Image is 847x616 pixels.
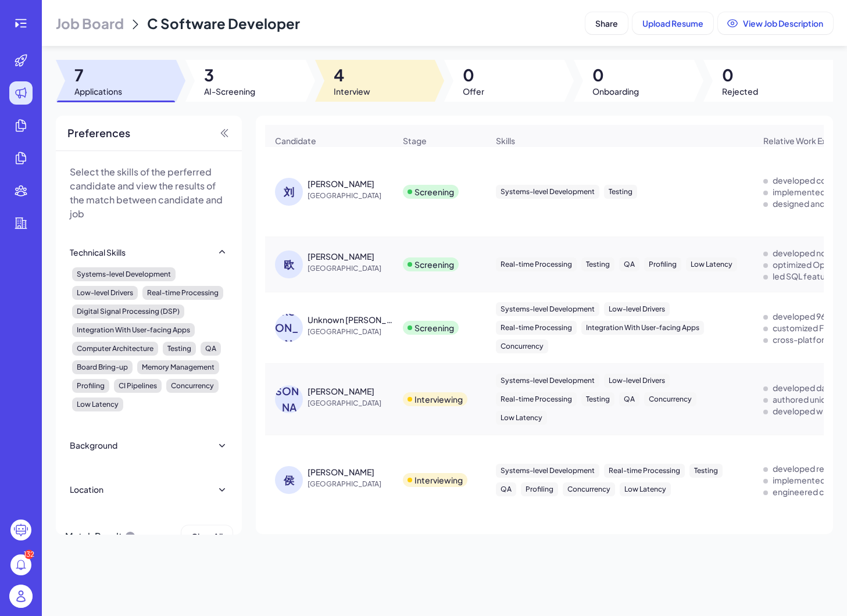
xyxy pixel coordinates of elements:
[463,85,484,97] span: Offer
[308,314,394,325] div: Unknown 孙
[604,374,670,388] div: Low-level Drivers
[67,125,130,141] span: Preferences
[275,314,303,342] div: U.[PERSON_NAME]
[743,18,823,28] span: View Job Description
[644,257,681,271] div: Profiling
[563,482,615,496] div: Concurrency
[24,550,34,559] div: 132
[308,190,395,202] span: [GEOGRAPHIC_DATA]
[137,360,219,374] div: Memory Management
[521,482,558,496] div: Profiling
[72,286,138,300] div: Low-level Drivers
[619,257,639,271] div: QA
[308,385,374,397] div: 赖则威
[308,478,395,490] span: [GEOGRAPHIC_DATA]
[72,360,133,374] div: Board Bring-up
[308,466,374,478] div: 侯本栋
[642,18,703,28] span: Upload Resume
[414,259,454,270] div: Screening
[70,165,228,221] p: Select the skills of the perferred candidate and view the results of the match between candidate ...
[496,411,547,425] div: Low Latency
[74,85,122,97] span: Applications
[595,18,618,28] span: Share
[496,374,599,388] div: Systems-level Development
[604,185,637,199] div: Testing
[181,525,233,547] button: Clear All
[592,85,639,97] span: Onboarding
[56,14,124,33] span: Job Board
[414,393,463,405] div: Interviewing
[632,12,713,34] button: Upload Resume
[275,250,303,278] div: 欧
[604,464,685,478] div: Real-time Processing
[414,186,454,198] div: Screening
[191,531,223,542] span: Clear All
[496,185,599,199] div: Systems-level Development
[592,65,639,85] span: 0
[604,302,670,316] div: Low-level Drivers
[166,379,219,393] div: Concurrency
[308,250,374,262] div: 欧阳颖
[403,135,427,146] span: Stage
[9,585,33,608] img: user_logo.png
[72,397,123,411] div: Low Latency
[496,257,577,271] div: Real-time Processing
[72,379,109,393] div: Profiling
[581,257,614,271] div: Testing
[722,85,758,97] span: Rejected
[142,286,223,300] div: Real-time Processing
[70,246,126,258] div: Technical Skills
[414,474,463,486] div: Interviewing
[72,305,184,318] div: Digital Signal Processing (DSP)
[275,385,303,413] div: [PERSON_NAME]
[308,326,395,338] span: [GEOGRAPHIC_DATA]
[275,178,303,206] div: 刘
[496,302,599,316] div: Systems-level Development
[163,342,196,356] div: Testing
[496,135,515,146] span: Skills
[147,15,300,32] span: C Software Developer
[581,321,704,335] div: Integration With User-facing Apps
[581,392,614,406] div: Testing
[496,482,516,496] div: QA
[585,12,628,34] button: Share
[496,321,577,335] div: Real-time Processing
[496,339,548,353] div: Concurrency
[275,135,316,146] span: Candidate
[496,392,577,406] div: Real-time Processing
[689,464,723,478] div: Testing
[308,263,395,274] span: [GEOGRAPHIC_DATA]
[74,65,122,85] span: 7
[686,257,737,271] div: Low Latency
[204,85,255,97] span: AI-Screening
[201,342,221,356] div: QA
[70,439,117,451] div: Background
[65,525,136,547] div: Match Result
[496,464,599,478] div: Systems-level Development
[334,85,370,97] span: Interview
[72,267,176,281] div: Systems-level Development
[204,65,255,85] span: 3
[72,323,195,337] div: Integration With User-facing Apps
[275,466,303,494] div: 侯
[722,65,758,85] span: 0
[308,397,395,409] span: [GEOGRAPHIC_DATA]
[463,65,484,85] span: 0
[414,322,454,334] div: Screening
[70,484,103,495] div: Location
[334,65,370,85] span: 4
[72,342,158,356] div: Computer Architecture
[718,12,833,34] button: View Job Description
[619,392,639,406] div: QA
[644,392,696,406] div: Concurrency
[620,482,671,496] div: Low Latency
[308,178,374,189] div: 刘晓东
[114,379,162,393] div: CI Pipelines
